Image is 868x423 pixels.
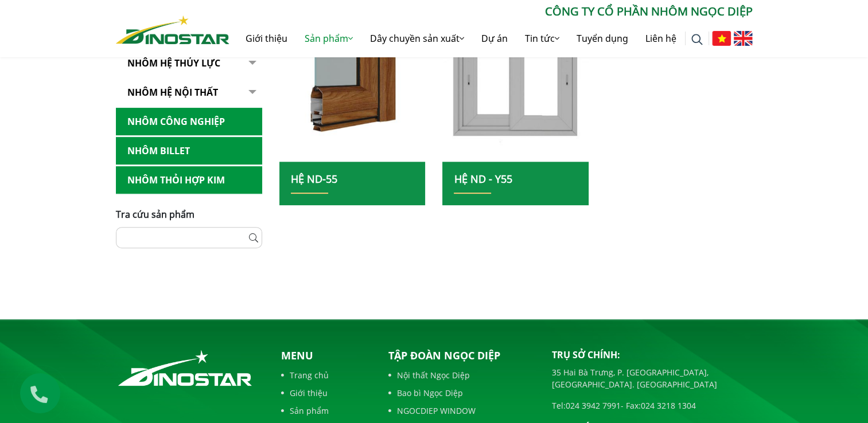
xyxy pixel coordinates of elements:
p: Tel: - Fax: [552,399,753,412]
img: logo_footer [116,348,254,388]
span: Tra cứu sản phẩm [116,208,194,221]
img: Tiếng Việt [712,31,731,46]
a: Tin tức [516,20,568,57]
a: 024 3218 1304 [641,400,696,411]
a: Hệ ND - Y55 [454,172,512,186]
img: search [691,34,703,45]
a: Nhôm Công nghiệp [116,108,262,136]
a: Nội thất Ngọc Diệp [388,369,535,381]
a: Nhôm hệ thủy lực [116,49,262,77]
p: Menu [281,348,369,363]
a: NGOCDIEP WINDOW [388,405,535,417]
a: Sản phẩm [281,405,369,417]
p: 35 Hai Bà Trưng, P. [GEOGRAPHIC_DATA], [GEOGRAPHIC_DATA]. [GEOGRAPHIC_DATA] [552,366,753,390]
p: Trụ sở chính: [552,348,753,362]
a: Tuyển dụng [568,20,637,57]
img: English [734,31,753,46]
a: 024 3942 7991 [566,400,621,411]
a: Nhôm Billet [116,137,262,165]
a: Nhôm Thỏi hợp kim [116,166,262,194]
a: Liên hệ [637,20,685,57]
a: Nhôm hệ nội thất [116,79,262,107]
a: Sản phẩm [296,20,361,57]
a: Trang chủ [281,369,369,381]
a: Giới thiệu [281,387,369,399]
a: Dây chuyền sản xuất [361,20,473,57]
a: Bao bì Ngọc Diệp [388,387,535,399]
p: CÔNG TY CỔ PHẦN NHÔM NGỌC DIỆP [229,3,753,20]
a: Giới thiệu [237,20,296,57]
img: Nhôm Dinostar [116,15,229,44]
a: Hệ ND-55 [291,172,337,186]
p: Tập đoàn Ngọc Diệp [388,348,535,363]
a: Dự án [473,20,516,57]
